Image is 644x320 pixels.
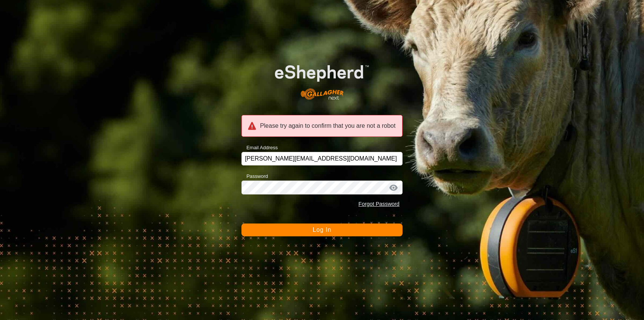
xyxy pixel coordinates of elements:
button: Log In [241,224,403,236]
input: Email Address [241,152,403,165]
span: Log In [313,227,331,233]
label: Password [241,173,268,180]
div: Please try again to confirm that you are not a robot [241,115,403,137]
label: Email Address [241,144,278,152]
a: Forgot Password [358,201,400,207]
img: E-shepherd Logo [258,52,386,106]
